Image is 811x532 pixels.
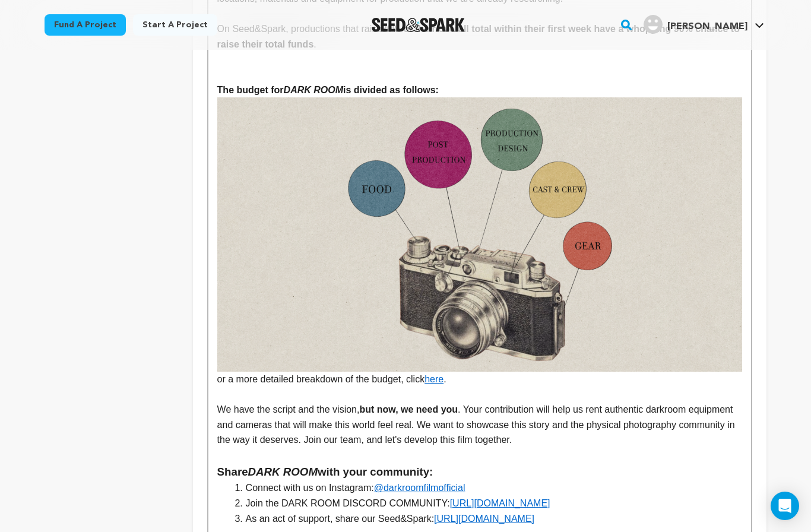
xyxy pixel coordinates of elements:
img: Seed&Spark Logo Dark Mode [372,18,465,32]
a: Start a project [133,14,217,36]
a: [URL][DOMAIN_NAME] [434,514,534,524]
div: Joshua T.'s Profile [644,15,747,34]
em: DARK ROOM [248,465,318,478]
h3: Share with your community: [217,463,742,481]
div: Open Intercom Messenger [771,492,799,520]
img: 1758442317-Untitled-10.png [217,97,742,372]
a: Joshua T.'s Profile [641,12,766,34]
li: As an act of support, share our Seed&Spark: [232,511,742,527]
img: user.png [644,15,663,34]
a: Seed&Spark Homepage [372,18,465,32]
em: DARK ROOM [284,85,343,95]
li: Join the DARK ROOM DISCORD COMMUNITY: [232,496,742,511]
a: here [424,374,443,384]
a: @darkroomfilmofficial [374,483,465,493]
li: Connect with us on Instagram: [232,480,742,496]
strong: The budget for is divided as follows: [217,85,439,95]
span: Joshua T.'s Profile [641,12,766,37]
span: [PERSON_NAME] [667,22,747,31]
strong: but now, we need you [359,404,458,414]
a: Fund a project [45,14,126,36]
p: We have the script and the vision, . Your contribution will help us rent authentic darkroom equip... [217,402,742,448]
a: [URL][DOMAIN_NAME] [450,498,550,508]
p: or a more detailed breakdown of the budget, click . [217,97,742,387]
